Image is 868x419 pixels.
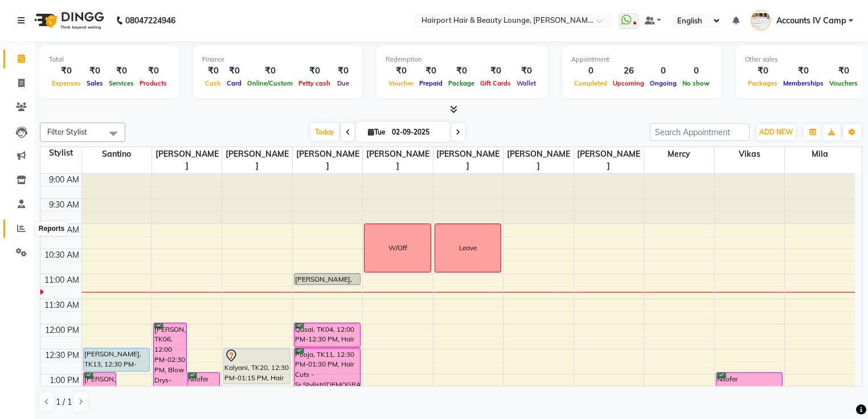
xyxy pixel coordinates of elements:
span: Mila [785,147,855,161]
span: Due [334,79,352,87]
div: Total [49,55,170,64]
span: [PERSON_NAME] [363,147,432,173]
span: Prepaid [416,79,445,87]
div: ₹0 [106,64,137,78]
div: Leave [459,243,477,253]
span: [PERSON_NAME] [222,147,292,173]
div: ₹0 [244,64,296,78]
button: ADD NEW [756,124,796,140]
div: 12:30 PM [43,349,81,361]
span: Card [224,79,244,87]
div: ₹0 [416,64,445,78]
span: [PERSON_NAME] [293,147,362,173]
div: ₹0 [826,64,861,78]
div: 11:00 AM [42,274,81,286]
div: ₹0 [445,64,477,78]
div: ₹0 [296,64,333,78]
span: Gift Cards [477,79,514,87]
div: ₹0 [333,64,353,78]
span: Memberships [780,79,826,87]
span: Package [445,79,477,87]
div: ₹0 [780,64,826,78]
span: [PERSON_NAME] [503,147,573,173]
div: ₹0 [137,64,170,78]
span: Tue [365,128,388,136]
div: 0 [679,64,713,78]
div: ₹0 [514,64,539,78]
div: Kalyani, TK20, 12:30 PM-01:15 PM, Hair Spa- SKP Scalp (Mid back) [224,348,289,384]
span: ADD NEW [759,128,793,136]
div: 0 [647,64,679,78]
span: Voucher [386,79,416,87]
span: 1 / 1 [56,396,72,408]
div: Stylist [40,147,81,159]
div: ₹0 [202,64,224,78]
span: Petty cash [296,79,333,87]
span: Vikas [715,147,784,161]
div: 26 [610,64,647,78]
div: ₹0 [386,64,416,78]
span: Expenses [49,79,84,87]
div: Redemption [386,55,539,64]
span: Filter Stylist [47,127,87,136]
div: Reports [36,222,67,235]
div: 9:30 AM [47,199,81,211]
span: Santino [82,147,152,161]
span: Sales [84,79,106,87]
img: Accounts IV Camp [751,10,771,30]
span: Packages [745,79,780,87]
span: Wallet [514,79,539,87]
span: Services [106,79,137,87]
div: Qusai, TK04, 12:00 PM-12:30 PM, Hair Cuts -Sr.Stylist([DEMOGRAPHIC_DATA]) [294,323,360,347]
b: 08047224946 [125,5,175,36]
div: 12:00 PM [43,324,81,336]
img: logo [29,5,107,36]
span: Vouchers [826,79,861,87]
div: Pooja, TK11, 12:30 PM-01:30 PM, Hair Cuts -Sr.Stylist([DEMOGRAPHIC_DATA]) [294,348,360,396]
span: Ongoing [647,79,679,87]
div: 0 [571,64,610,78]
div: ₹0 [84,64,106,78]
span: Cash [202,79,224,87]
span: Accounts IV Camp [776,15,846,27]
span: [PERSON_NAME] [574,147,644,173]
span: Mercy [644,147,714,161]
input: Search Appointment [650,123,750,141]
div: Appointment [571,55,713,64]
div: ₹0 [49,64,84,78]
span: [PERSON_NAME] [152,147,222,173]
span: Upcoming [610,79,647,87]
div: Finance [202,55,353,64]
div: 9:00 AM [47,174,81,186]
span: Online/Custom [244,79,296,87]
div: ₹0 [224,64,244,78]
input: 2025-09-02 [388,124,445,141]
span: No show [679,79,713,87]
div: [PERSON_NAME], TK17, 11:00 AM-11:15 AM, Hair Cuts -Sr.Stylist([DEMOGRAPHIC_DATA]),[PERSON_NAME]- ... [294,274,360,284]
span: [PERSON_NAME] [433,147,503,173]
div: 1:00 PM [47,375,81,387]
div: [PERSON_NAME], TK13, 12:30 PM-01:00 PM, Hair Cuts -Creative Expert ([DEMOGRAPHIC_DATA]) [84,348,149,371]
span: Products [137,79,170,87]
div: ₹0 [477,64,514,78]
div: 11:30 AM [42,299,81,311]
span: Completed [571,79,610,87]
div: ₹0 [745,64,780,78]
span: Today [310,123,339,141]
div: W/Off [388,243,407,253]
div: 10:30 AM [42,249,81,261]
